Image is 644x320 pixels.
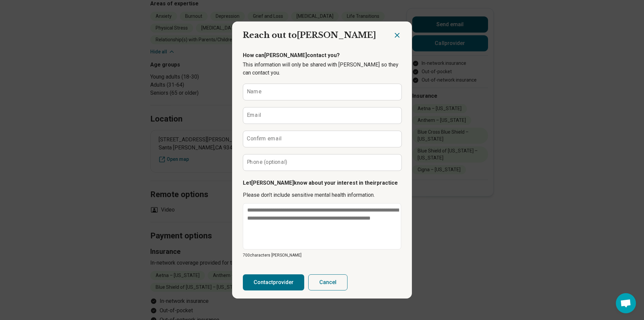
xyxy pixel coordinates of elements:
p: Let [PERSON_NAME] know about your interest in their practice [243,179,401,187]
label: Phone (optional) [247,159,287,165]
span: Reach out to [PERSON_NAME] [243,30,376,40]
p: How can [PERSON_NAME] contact you? [243,51,401,59]
button: Close dialog [393,31,401,39]
label: Confirm email [247,136,281,141]
button: Cancel [308,274,347,290]
p: This information will only be shared with [PERSON_NAME] so they can contact you. [243,61,401,77]
button: Contactprovider [243,274,304,290]
label: Name [247,89,262,94]
p: Please don’t include sensitive mental health information. [243,191,401,199]
p: 700 characters [PERSON_NAME] [243,252,401,258]
label: Email [247,112,261,118]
